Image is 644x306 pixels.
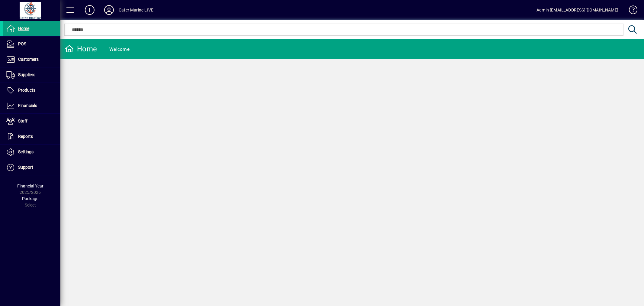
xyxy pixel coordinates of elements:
[18,26,29,31] span: Home
[18,149,34,154] span: Settings
[3,145,60,160] a: Settings
[18,72,35,77] span: Suppliers
[99,5,119,15] button: Profile
[3,37,60,52] a: POS
[3,114,60,129] a: Staff
[80,5,99,15] button: Add
[18,41,26,46] span: POS
[3,67,60,83] a: Suppliers
[119,5,153,15] div: Cater Marine LIVE
[18,165,33,170] span: Support
[624,1,636,21] a: Knowledge Base
[18,88,35,93] span: Products
[18,103,37,108] span: Financials
[65,44,97,54] div: Home
[3,52,60,67] a: Customers
[109,44,130,54] div: Welcome
[18,134,33,139] span: Reports
[22,196,38,201] span: Package
[537,5,618,15] div: Admin [EMAIL_ADDRESS][DOMAIN_NAME]
[3,160,60,175] a: Support
[18,57,39,62] span: Customers
[3,83,60,98] a: Products
[3,129,60,144] a: Reports
[17,184,43,188] span: Financial Year
[18,119,27,123] span: Staff
[3,98,60,113] a: Financials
